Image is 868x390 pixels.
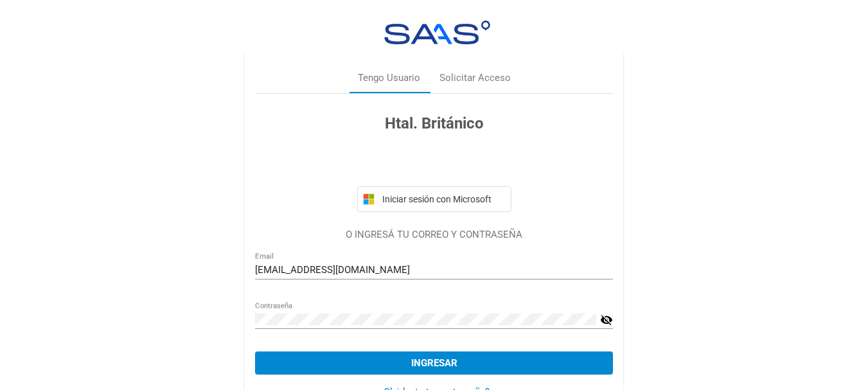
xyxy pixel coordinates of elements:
[600,312,613,328] mat-icon: visibility_off
[351,149,518,177] iframe: Botón de Acceder con Google
[255,112,613,135] h3: Htal. Británico
[358,71,420,85] div: Tengo Usuario
[824,346,855,377] iframe: Intercom live chat
[357,186,511,212] button: Iniciar sesión con Microsoft
[439,71,511,85] div: Solicitar Acceso
[380,194,506,204] span: Iniciar sesión con Microsoft
[255,227,613,242] p: O INGRESÁ TU CORREO Y CONTRASEÑA
[411,357,457,369] span: Ingresar
[255,351,613,375] button: Ingresar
